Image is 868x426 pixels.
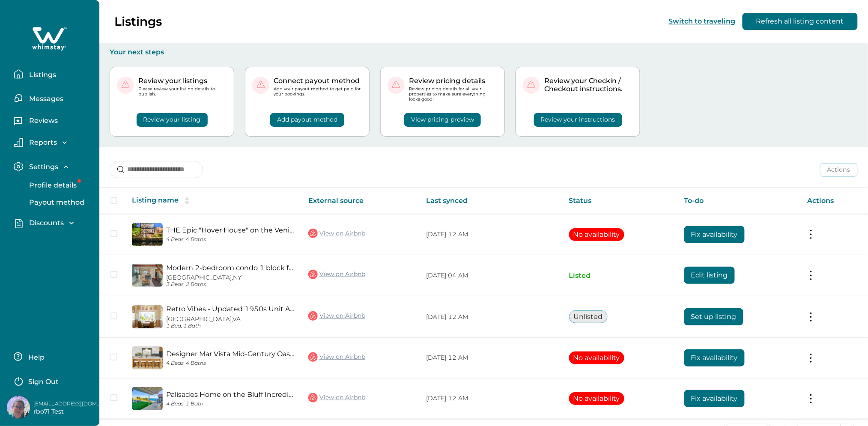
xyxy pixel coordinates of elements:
[166,401,295,407] p: 4 Beds, 1 Bath
[569,392,624,405] button: No availability
[137,113,208,127] button: Review your listing
[27,181,77,190] p: Profile details
[33,399,102,408] p: [EMAIL_ADDRESS][DOMAIN_NAME]
[562,188,677,214] th: Status
[569,228,624,241] button: No availability
[419,188,562,214] th: Last synced
[166,281,295,288] p: 3 Beds, 2 Baths
[27,71,56,79] p: Listings
[110,48,858,57] p: Your next steps
[27,138,57,147] p: Reports
[138,77,227,85] p: Review your listings
[308,310,365,322] a: View on Airbnb
[166,236,295,243] p: 4 Beds, 4 Baths
[166,360,295,366] p: 4 Beds, 4 Baths
[308,228,365,239] a: View on Airbnb
[14,162,92,172] button: Settings
[684,349,745,366] button: Fix availability
[684,390,745,407] button: Fix availability
[14,138,92,147] button: Reports
[27,116,58,125] p: Reviews
[132,346,163,369] img: propertyImage_Designer Mar Vista Mid-Century Oasis with Pool 4BR
[132,223,163,246] img: propertyImage_THE Epic "Hover House" on the Venice Beach Canals
[743,13,858,30] button: Refresh all listing content
[166,264,295,272] a: Modern 2-bedroom condo 1 block from [GEOGRAPHIC_DATA]
[20,194,98,211] button: Payout method
[27,95,63,103] p: Messages
[28,378,59,386] p: Sign Out
[14,66,92,83] button: Listings
[27,163,58,171] p: Settings
[569,352,624,364] button: No availability
[301,188,419,214] th: External source
[534,113,622,127] button: Review your instructions
[801,188,868,214] th: Actions
[14,348,89,365] button: Help
[166,350,295,358] a: Designer Mar Vista Mid-Century Oasis with Pool 4BR
[274,86,362,97] p: Add your payout method to get paid for your bookings.
[669,17,736,25] button: Switch to traveling
[274,77,362,85] p: Connect payout method
[125,188,301,214] th: Listing name
[677,188,801,214] th: To-do
[270,113,344,127] button: Add payout method
[426,313,555,322] p: [DATE] 12 AM
[426,230,555,239] p: [DATE] 12 AM
[33,408,102,416] p: rbo71 Test
[132,305,163,328] img: propertyImage_Retro Vibes - Updated 1950s Unit A/C Parking
[308,352,365,363] a: View on Airbnb
[569,310,608,323] button: Unlisted
[26,353,45,362] p: Help
[166,226,295,234] a: THE Epic "Hover House" on the Venice Beach Canals
[14,177,92,211] div: Settings
[20,177,98,194] button: Profile details
[14,89,92,107] button: Messages
[544,77,633,93] p: Review your Checkin / Checkout instructions.
[166,316,295,323] p: [GEOGRAPHIC_DATA], VA
[14,113,92,131] button: Reviews
[569,271,671,280] p: Listed
[166,305,295,313] a: Retro Vibes - Updated 1950s Unit A/C Parking
[684,226,745,243] button: Fix availability
[166,390,295,399] a: Palisades Home on the Bluff Incredible Beach Views
[426,394,555,403] p: [DATE] 12 AM
[308,269,365,280] a: View on Airbnb
[166,323,295,329] p: 1 Bed, 1 Bath
[138,86,227,97] p: Please review your listing details to publish.
[308,392,365,403] a: View on Airbnb
[684,308,743,325] button: Set up listing
[14,372,89,389] button: Sign Out
[14,218,92,228] button: Discounts
[7,396,30,419] img: Whimstay Host
[426,271,555,280] p: [DATE] 04 AM
[114,14,162,29] p: Listings
[132,264,163,287] img: propertyImage_Modern 2-bedroom condo 1 block from Venice beach
[684,267,735,284] button: Edit listing
[166,274,295,281] p: [GEOGRAPHIC_DATA], NY
[179,197,196,205] button: sorting
[409,77,498,85] p: Review pricing details
[27,198,84,207] p: Payout method
[404,113,481,127] button: View pricing preview
[426,354,555,362] p: [DATE] 12 AM
[820,163,858,177] button: Actions
[132,387,163,410] img: propertyImage_Palisades Home on the Bluff Incredible Beach Views
[409,86,498,102] p: Review pricing details for all your properties to make sure everything looks good!
[27,219,64,227] p: Discounts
